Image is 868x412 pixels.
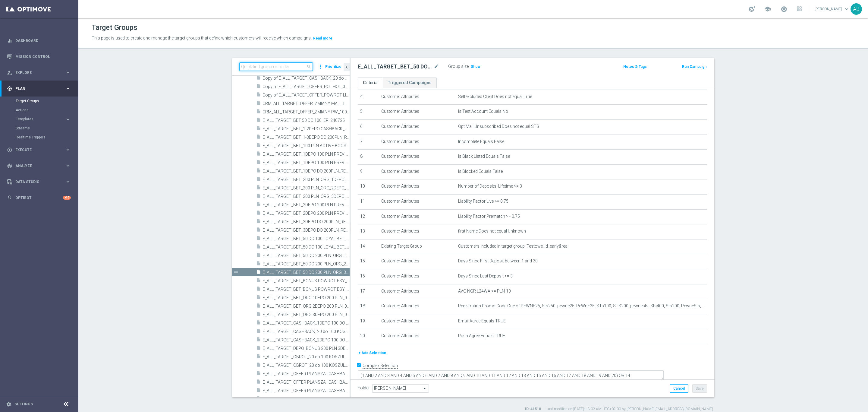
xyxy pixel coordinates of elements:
[256,193,261,200] i: insert_drive_file
[263,371,350,376] span: E_ALL_TARGET_OFFER PLANSZA I CASHBACK REM_010825
[471,65,480,69] span: Show
[256,185,261,192] i: insert_drive_file
[324,63,342,71] button: Prioritize
[458,258,538,264] span: Days Since First Deposit between 1 and 30
[7,38,71,43] button: equalizer Dashboard
[358,239,379,254] td: 14
[7,179,71,184] button: Data Studio keyboard_arrow_right
[263,312,350,317] span: E_ALL_TARGET_BET_ORG 3DEPO 200 PLN_090925
[7,163,71,168] button: track_changes Analyze keyboard_arrow_right
[458,199,508,204] span: Liability Factor Live >= 0.75
[379,329,456,344] td: Customer Attributes
[263,101,350,106] span: CRM_ALL_TARGET_OFFER_ZMIANY MAIL_100925
[7,38,12,43] i: equalizer
[256,345,261,352] i: insert_drive_file
[358,63,432,70] h2: E_ALL_TARGET_BET_50 DO 200 PLN_ORG_3DEPO_071025
[256,269,261,276] i: insert_drive_file
[344,63,350,71] button: chevron_left
[256,202,261,209] i: insert_drive_file
[256,134,261,141] i: insert_drive_file
[256,328,261,335] i: insert_drive_file
[358,78,383,88] a: Criteria
[65,116,71,122] i: keyboard_arrow_right
[256,84,261,90] i: insert_drive_file
[379,150,456,165] td: Customer Attributes
[458,244,568,249] span: Customers included in target group: Testowe_id_early&rea
[256,286,261,293] i: insert_drive_file
[851,3,862,15] div: AB
[14,402,33,406] a: Settings
[458,289,511,294] span: AVG NGR L24WA >= PLN-10
[525,407,541,412] label: ID: 41510
[313,35,333,42] button: Read more
[458,319,506,324] span: Email Agree Equals TRUE
[7,86,12,91] i: gps_fixed
[263,278,350,284] span: E_ALL_TARGET_BET_BONUS POWROT ESY_180725
[256,371,261,378] i: insert_drive_file
[263,93,350,98] span: Copy of E_ALL_TARGET_OFFER_POWROT LIG_150825
[263,329,350,334] span: E_ALL_TARGET_CASHBACK_20 do 100 KOSZULKI_260725
[458,214,520,219] span: Liability Factor Prematch >= 0.75
[358,150,379,165] td: 8
[379,164,456,179] td: Customer Attributes
[358,329,379,344] td: 20
[15,49,71,65] a: Mission Control
[7,190,71,206] div: Optibot
[256,117,261,124] i: insert_drive_file
[458,154,510,159] span: Is Black Listed Equals False
[256,295,261,302] i: insert_drive_file
[263,253,350,258] span: E_ALL_TARGET_BET_50 DO 200 PLN_ORG_1DEPO_071025
[379,224,456,239] td: Customer Attributes
[358,299,379,314] td: 18
[843,6,850,12] span: keyboard_arrow_down
[256,236,261,242] i: insert_drive_file
[16,117,65,121] div: Templates
[7,33,71,49] div: Dashboard
[358,269,379,284] td: 16
[256,109,261,116] i: insert_drive_file
[15,33,71,49] a: Dashboard
[263,118,350,123] span: E_ALL_TARGET_BET 50 DO 100_EP_240725
[263,261,350,267] span: E_ALL_TARGET_BET_50 DO 200 PLN_ORG_2DEPO_071025
[263,211,350,216] span: E_ALL_TARGET_BET_2DEPO 200 PLN PREV MONTH rem_210825
[670,384,688,393] button: Cancel
[263,380,350,385] span: E_ALL_TARGET_OFFER PLANSZA I CASHBACK REM_080825
[256,143,261,150] i: insert_drive_file
[256,261,261,268] i: insert_drive_file
[358,119,379,135] td: 6
[7,147,71,152] button: play_circle_outline Execute keyboard_arrow_right
[7,147,65,153] div: Execute
[263,177,350,182] span: E_ALL_TARGET_BET_200 PLN_ORG_1DEPO_050925
[256,176,261,183] i: insert_drive_file
[263,143,350,148] span: E_ALL_TARGET_BET_100 PLN ACTIVE BOOST_220825
[16,117,71,122] div: Templates keyboard_arrow_right
[15,148,65,152] span: Execute
[65,86,71,91] i: keyboard_arrow_right
[7,195,12,201] i: lightbulb
[15,71,65,74] span: Explore
[363,363,398,369] label: Complex Selection
[65,163,71,169] i: keyboard_arrow_right
[263,245,350,250] span: E_ALL_TARGET_BET_50 DO 100 LOYAL BET_080825
[458,229,526,234] span: first Name Does not equal Unknown
[764,6,771,12] span: school
[15,164,65,168] span: Analyze
[256,388,261,395] i: insert_drive_file
[92,36,312,40] span: This page is used to create and manage the target groups that define which customers will receive...
[263,152,350,157] span: E_ALL_TARGET_BET_1DEPO 100 PLN PREV MONTH pw_200825
[16,99,63,103] a: Target Groups
[263,354,350,360] span: E_ALL_TARGET_OBROT_20 do 100 KOSZULKI_010825
[263,219,350,224] span: E_ALL_TARGET_BET_2DEPO DO 200PLN_REM_160925
[15,87,65,90] span: Plan
[7,195,71,200] div: lightbulb Optibot +10
[263,109,350,115] span: CRM_ALL_TARGET_OFFER_ZMIANY PW_100925
[379,105,456,120] td: Customer Attributes
[7,70,71,75] button: person_search Explore keyboard_arrow_right
[256,396,261,403] i: insert_drive_file
[358,350,387,356] button: + Add Selection
[7,70,65,75] div: Explore
[469,64,470,69] label: :
[623,63,647,70] button: Notes & Tags
[256,337,261,344] i: insert_drive_file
